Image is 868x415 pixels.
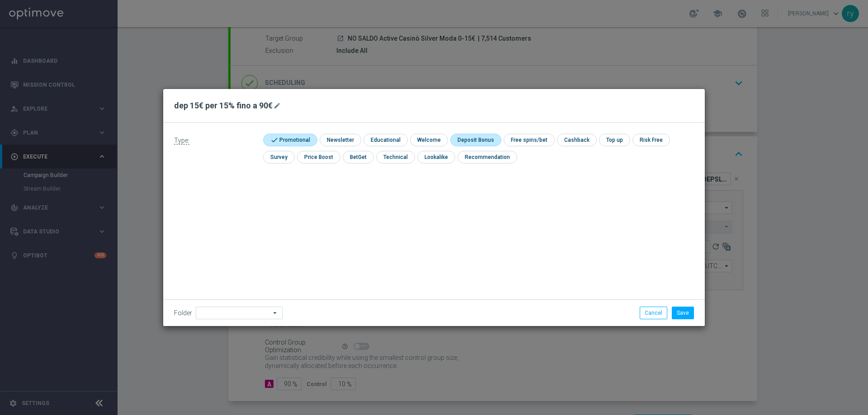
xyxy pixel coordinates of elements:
[271,307,280,319] i: arrow_drop_down
[174,309,192,317] label: Folder
[640,307,667,319] button: Cancel
[174,137,189,145] span: Type:
[274,102,281,109] i: mode_edit
[174,100,273,111] h2: dep 15€ per 15% fino a 90€
[672,307,694,319] button: Save
[273,100,284,111] button: mode_edit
